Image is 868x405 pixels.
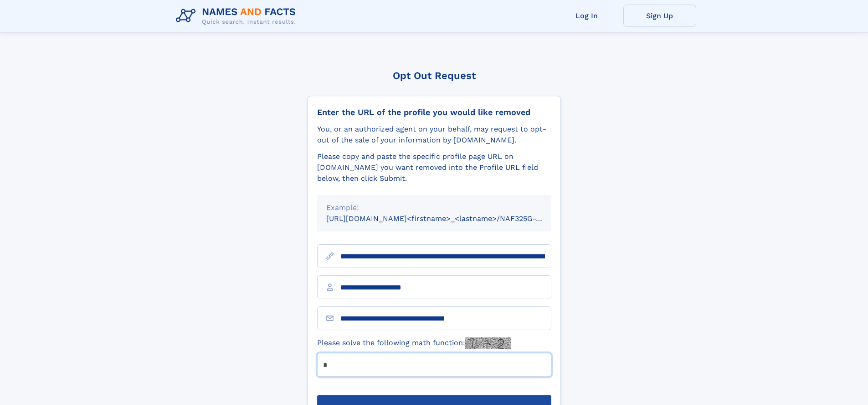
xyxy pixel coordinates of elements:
a: Log In [550,5,623,27]
small: [URL][DOMAIN_NAME]<firstname>_<lastname>/NAF325G-xxxxxxxx [326,214,569,223]
div: Please copy and paste the specific profile page URL on [DOMAIN_NAME] you want removed into the Pr... [317,151,551,184]
a: Sign Up [623,5,696,27]
label: Please solve the following math function: [317,337,511,349]
div: Example: [326,202,542,213]
div: Enter the URL of the profile you would like removed [317,107,551,117]
div: Opt Out Request [308,70,561,81]
img: Logo Names and Facts [172,4,303,28]
div: You, or an authorized agent on your behalf, may request to opt-out of the sale of your informatio... [317,124,551,146]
